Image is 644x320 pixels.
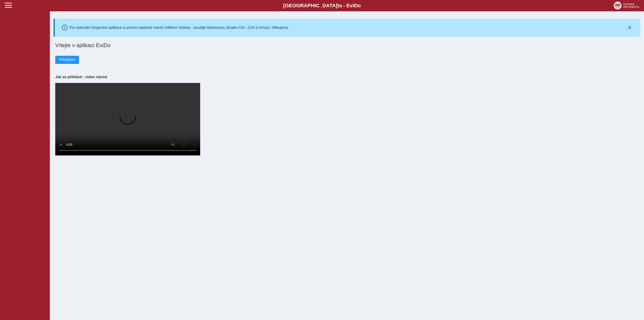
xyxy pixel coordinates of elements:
[358,3,361,8] span: o
[55,83,200,155] video: Your browser does not support the video tag.
[69,26,289,30] div: Pro optimální fungování aplikace si prosím nastavte menší zvětšení stránky - použijte klávesovou ...
[55,42,639,48] h1: Vítejte v aplikaci EviDo
[614,2,639,10] img: logo_web_su.png
[354,3,358,8] span: D
[59,58,75,62] span: Přihlášení
[55,75,639,79] h3: Jak se přihlásit - video návod
[14,3,630,9] b: [GEOGRAPHIC_DATA] a - Evi
[337,3,339,8] span: t
[55,56,79,64] button: Přihlášení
